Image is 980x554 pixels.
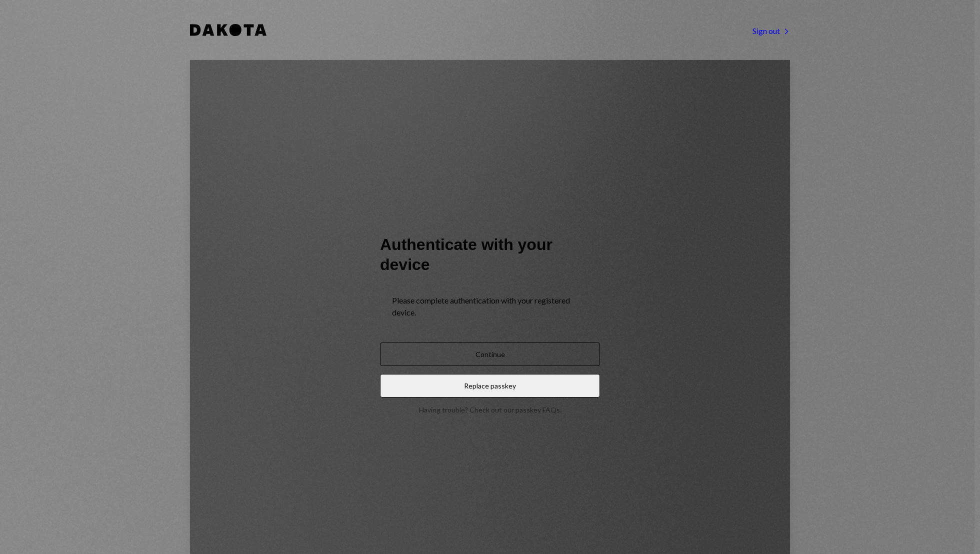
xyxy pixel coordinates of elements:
[419,405,561,414] div: Having trouble? Check out our .
[380,342,600,366] button: Continue
[515,405,560,414] a: passkey FAQs
[380,374,600,397] button: Replace passkey
[392,294,588,318] div: Please complete authentication with your registered device.
[752,25,790,35] a: Sign out
[752,26,790,35] div: Sign out
[380,234,600,274] h1: Authenticate with your device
